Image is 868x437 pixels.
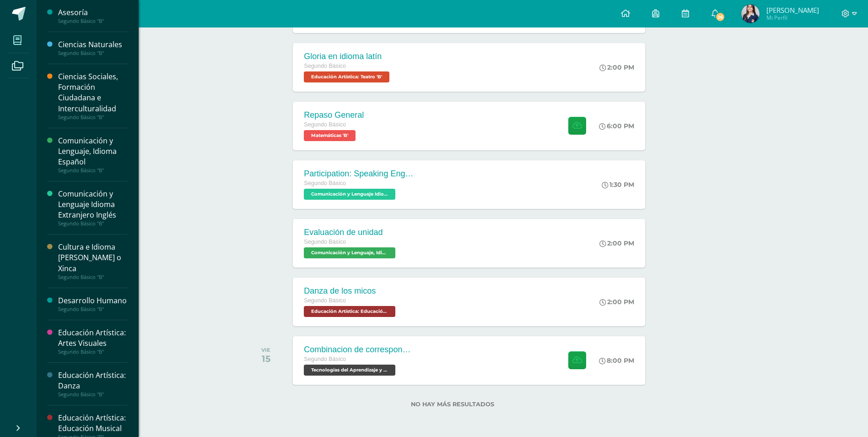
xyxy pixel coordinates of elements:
span: Segundo Básico [304,121,346,128]
div: Segundo Básico "B" [58,349,128,355]
a: Ciencias Sociales, Formación Ciudadana e InterculturalidadSegundo Básico "B" [58,71,128,120]
span: Segundo Básico [304,63,346,69]
span: Matemáticas 'B' [304,130,356,141]
div: Ciencias Naturales [58,39,128,50]
span: Segundo Básico [304,297,346,304]
div: 8:00 PM [599,356,634,365]
div: 2:00 PM [599,63,634,71]
div: Educación Artística: Educación Musical [58,413,128,434]
div: Segundo Básico "B" [58,114,128,120]
div: 1:30 PM [602,180,634,189]
div: Desarrollo Humano [58,295,128,306]
a: Comunicación y Lenguaje, Idioma EspañolSegundo Básico "B" [58,136,128,174]
div: Cultura e Idioma [PERSON_NAME] o Xinca [58,242,128,273]
span: Segundo Básico [304,239,346,245]
div: Comunicación y Lenguaje Idioma Extranjero Inglés [58,189,128,220]
span: Mi Perfil [766,14,819,22]
span: Comunicación y Lenguaje Idioma Extranjero Inglés 'B' [304,189,395,200]
a: Cultura e Idioma [PERSON_NAME] o XincaSegundo Básico "B" [58,242,128,280]
span: Tecnologías del Aprendizaje y la Comunicación 'B' [304,365,395,376]
label: No hay más resultados [245,401,659,408]
a: AsesoríaSegundo Básico "B" [58,7,128,24]
div: Educación Artística: Artes Visuales [58,328,128,349]
div: Comunicación y Lenguaje, Idioma Español [58,136,128,167]
div: Ciencias Sociales, Formación Ciudadana e Interculturalidad [58,71,128,114]
div: 2:00 PM [599,298,634,306]
div: Segundo Básico "B" [58,167,128,174]
span: [PERSON_NAME] [766,5,819,15]
span: Educación Artística: Educación Musical 'B' [304,306,395,317]
div: Educación Artística: Danza [58,370,128,391]
div: Segundo Básico "B" [58,50,128,56]
a: Desarrollo HumanoSegundo Básico "B" [58,295,128,312]
div: 15 [261,353,270,364]
a: Educación Artística: DanzaSegundo Básico "B" [58,370,128,398]
div: Evaluación de unidad [304,228,398,237]
span: Segundo Básico [304,180,346,186]
a: Educación Artística: Artes VisualesSegundo Básico "B" [58,328,128,355]
div: Asesoría [58,7,128,18]
div: 6:00 PM [599,122,634,130]
div: Segundo Básico "B" [58,274,128,280]
div: Segundo Básico "B" [58,18,128,24]
a: Comunicación y Lenguaje Idioma Extranjero InglésSegundo Básico "B" [58,189,128,227]
div: Repaso General [304,110,364,120]
span: Comunicación y Lenguaje, Idioma Español 'B' [304,247,395,258]
a: Ciencias NaturalesSegundo Básico "B" [58,39,128,56]
span: Segundo Básico [304,356,346,362]
div: 2:00 PM [599,239,634,247]
div: Segundo Básico "B" [58,306,128,312]
img: 4a77e86a057a835a8c5830140d6f3b68.png [741,5,760,23]
div: Danza de los micos [304,286,398,296]
span: Educación Artística: Teatro 'B' [304,71,389,82]
div: VIE [261,347,270,353]
div: Combinacion de correspondencia [304,345,414,355]
span: 26 [715,12,725,22]
div: Participation: Speaking English [304,169,414,179]
div: Segundo Básico "B" [58,220,128,227]
div: Segundo Básico "B" [58,391,128,398]
div: Gloria en idioma latín [304,52,392,61]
